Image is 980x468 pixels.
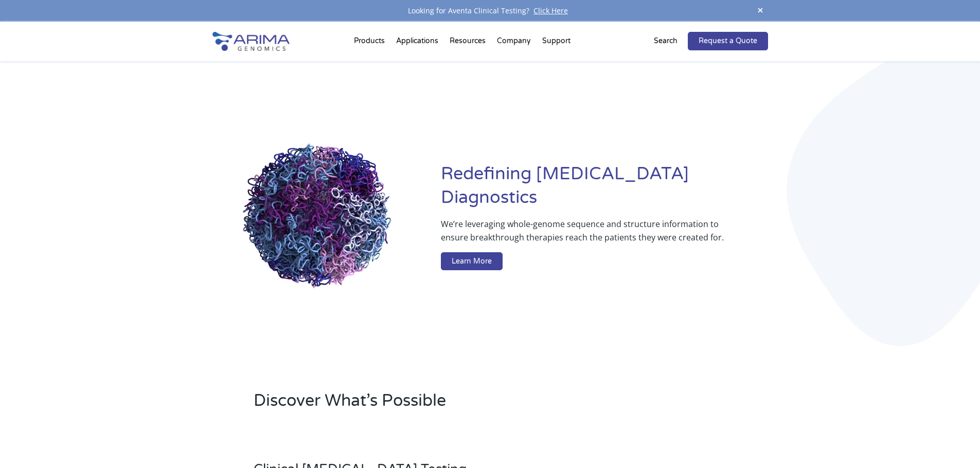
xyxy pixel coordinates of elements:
[212,32,290,51] img: Arima-Genomics-logo
[254,389,621,420] h2: Discover What’s Possible
[654,34,678,48] p: Search
[212,4,768,17] div: Looking for Aventa Clinical Testing?
[441,217,726,252] p: We’re leveraging whole-genome sequence and structure information to ensure breakthrough therapies...
[688,32,768,50] a: Request a Quote
[529,6,572,15] a: Click Here
[929,419,980,468] iframe: Chat Widget
[441,162,768,217] h1: Redefining [MEDICAL_DATA] Diagnostics
[441,252,503,271] a: Learn More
